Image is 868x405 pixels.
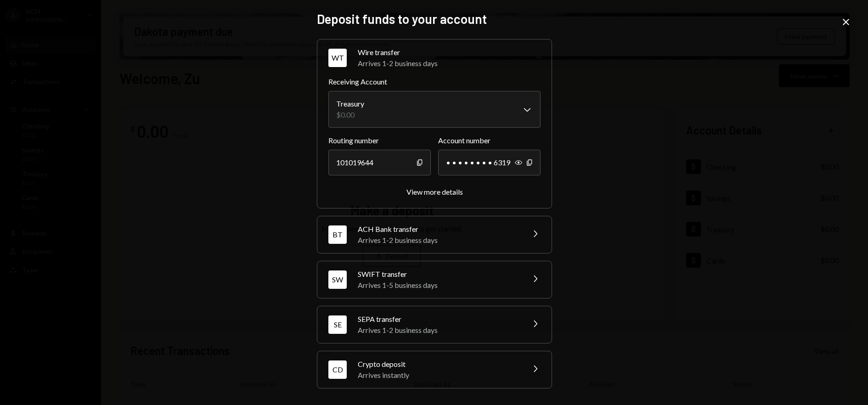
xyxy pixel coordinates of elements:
h2: Deposit funds to your account [317,10,551,28]
div: View more details [406,187,463,196]
div: WTWire transferArrives 1-2 business days [328,76,541,197]
div: • • • • • • • • 6319 [438,150,541,175]
div: SE [328,315,347,334]
div: Arrives 1-2 business days [358,325,519,336]
div: 101019644 [328,150,431,175]
div: Arrives 1-5 business days [358,280,519,291]
button: CDCrypto depositArrives instantly [317,351,552,388]
div: WT [328,49,347,67]
div: Arrives 1-2 business days [358,58,541,69]
div: Crypto deposit [358,359,519,370]
button: SESEPA transferArrives 1-2 business days [317,306,552,343]
button: WTWire transferArrives 1-2 business days [317,39,552,76]
button: Receiving Account [328,91,541,128]
label: Account number [438,135,541,146]
button: BTACH Bank transferArrives 1-2 business days [317,216,552,253]
button: View more details [406,187,463,197]
label: Routing number [328,135,431,146]
div: BT [328,225,347,244]
label: Receiving Account [328,76,541,87]
div: SEPA transfer [358,314,519,325]
div: SWIFT transfer [358,269,519,280]
div: Wire transfer [358,47,541,58]
button: SWSWIFT transferArrives 1-5 business days [317,261,552,298]
div: CD [328,360,347,379]
div: ACH Bank transfer [358,224,519,235]
div: SW [328,270,347,289]
div: Arrives instantly [358,370,519,381]
div: Arrives 1-2 business days [358,235,519,246]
